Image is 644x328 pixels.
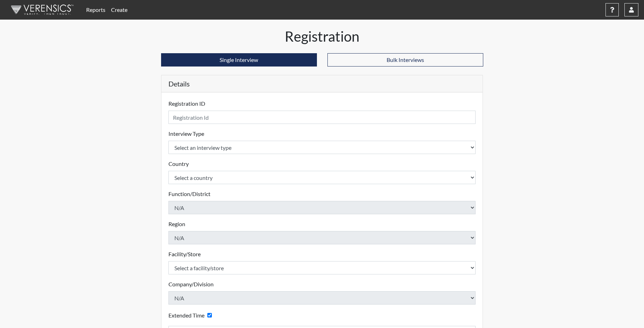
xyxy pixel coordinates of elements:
[168,220,185,228] label: Region
[327,53,483,67] button: Bulk Interviews
[168,310,215,320] div: Checking this box will provide the interviewee with an accomodation of extra time to answer each ...
[168,99,205,108] label: Registration ID
[161,53,317,67] button: Single Interview
[168,111,476,124] input: Insert a Registration ID, which needs to be a unique alphanumeric value for each interviewee
[168,160,189,168] label: Country
[168,190,210,198] label: Function/District
[168,250,201,258] label: Facility/Store
[161,28,483,45] h1: Registration
[108,3,130,17] a: Create
[168,280,214,288] label: Company/Division
[168,311,205,320] label: Extended Time
[168,130,204,138] label: Interview Type
[161,75,483,92] h5: Details
[83,3,108,17] a: Reports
